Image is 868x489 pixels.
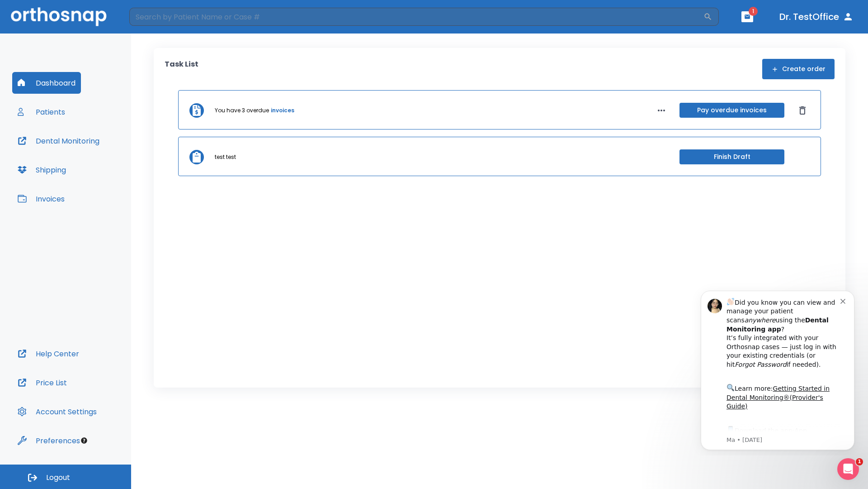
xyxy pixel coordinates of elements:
[129,8,703,26] input: Search by Patient Name or Case #
[80,436,88,445] div: Tooltip anchor
[837,458,859,480] iframe: Intercom live chat
[679,149,784,164] button: Finish Draft
[153,14,160,21] button: Dismiss notification
[271,106,294,115] a: invoices
[215,106,269,115] p: You have 3 overdue
[12,372,72,393] button: Price List
[215,153,236,161] p: test test
[12,343,85,364] button: Help Center
[12,130,105,152] button: Dental Monitoring
[749,7,758,16] span: 1
[795,103,810,118] button: Dismiss
[46,473,70,483] span: Logout
[12,101,71,123] button: Patients
[856,458,863,465] span: 1
[12,159,71,181] button: Shipping
[679,103,784,118] button: Pay overdue invoices
[776,9,857,25] button: Dr. TestOffice
[687,283,868,455] iframe: Intercom notifications message
[762,59,835,79] button: Create order
[39,144,120,161] a: App Store
[12,72,81,94] button: Dashboard
[39,142,153,188] div: Download the app: | ​ Let us know if you need help getting started!
[11,7,107,26] img: Orthosnap
[12,401,102,422] button: Account Settings
[39,153,153,162] p: Message from Ma, sent 4w ago
[12,188,70,210] button: Invoices
[165,59,198,79] p: Task List
[12,430,85,451] button: Preferences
